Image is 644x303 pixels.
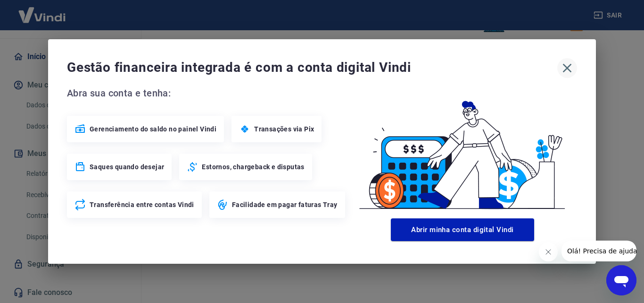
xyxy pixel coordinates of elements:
img: Good Billing [348,86,577,215]
iframe: Fechar mensagem [539,242,558,261]
span: Abra sua conta e tenha: [67,86,348,101]
span: Gerenciamento do saldo no painel Vindi [90,124,216,134]
button: Abrir minha conta digital Vindi [391,218,534,241]
span: Saques quando desejar [90,162,164,172]
span: Olá! Precisa de ajuda? [6,7,79,14]
span: Transferência entre contas Vindi [90,200,194,209]
iframe: Mensagem da empresa [561,241,636,261]
span: Facilidade em pagar faturas Tray [232,200,338,209]
iframe: Botão para abrir a janela de mensagens [606,265,636,295]
span: Transações via Pix [254,124,314,134]
span: Gestão financeira integrada é com a conta digital Vindi [67,58,557,77]
span: Estornos, chargeback e disputas [202,162,304,172]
